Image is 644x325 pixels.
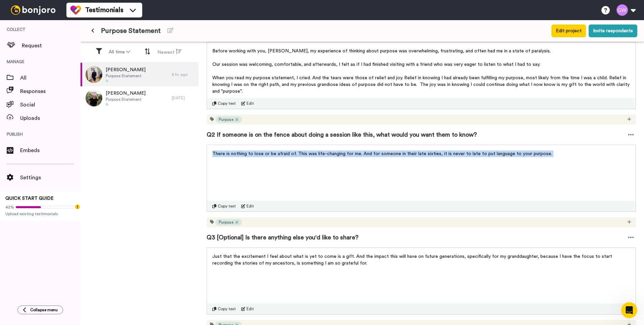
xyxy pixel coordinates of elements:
span: Uploads [20,114,80,122]
button: Edit project [551,25,586,37]
span: Edit [247,101,254,106]
span: Purpose [219,117,233,122]
button: go back [4,3,17,15]
div: Close [118,3,130,15]
span: Purpose Statement [106,97,146,102]
button: Upload attachment [32,220,37,225]
button: Send a message… [114,217,126,228]
span: Embeds [20,146,80,154]
span: Edit [247,203,254,209]
textarea: Message… [6,206,128,217]
div: These features might exist, if so, I'm not easily seeing them. If not, they'd be wonderful improv... [30,183,123,203]
span: Collapse menu [30,307,58,313]
span: There is nothing to lose or be afraid of. This was life-changing for me. And for someone in their... [212,151,552,156]
span: Purpose [219,220,233,225]
button: All time [105,46,134,58]
span: Q3 [Optional] Is there anything else you'd like to share? [207,233,359,242]
img: 1bf26167-24f2-4c97-9ae9-36c203c91c8b.jpeg [86,66,102,83]
button: Collapse menu [17,306,63,314]
button: Invite respondents [589,25,637,37]
img: c9b76e89-7994-455c-a408-16efa47071d8.jpeg [86,90,102,106]
p: Active over [DATE] [33,8,73,15]
span: All [20,74,80,82]
span: Before working with you, [PERSON_NAME], my experience of thinking about purpose was overwhelming,... [212,49,551,53]
button: Home [105,3,118,15]
span: Edit [247,306,254,312]
div: Now that you're a bit of a pro, I'd love to hear your thoughts on anything you'd like to see chan... [14,47,120,93]
div: Tooltip anchor [74,204,80,210]
span: Responses [20,87,80,95]
span: [PERSON_NAME] [106,90,146,97]
h1: [PERSON_NAME] [33,3,76,8]
span: [PERSON_NAME] [106,66,146,73]
span: Purpose Statement [101,26,161,36]
span: Our session was welcoming, comfortable, and afterwards, I felt as if I had finished visiting with... [212,62,540,67]
div: [DATE] [172,95,195,101]
span: Just that the excitement I feel about what is yet to come is a gift. And the impact this will hav... [212,254,613,266]
iframe: Intercom live chat [621,302,637,318]
div: Hi [PERSON_NAME]! Two things I've noticed in testimonials... 1. It doesn't appear there's a way t... [30,111,123,157]
span: Purpose Statement [106,73,146,79]
span: Copy text [218,306,236,312]
button: Newest [153,46,186,58]
div: We hope you and your customers have been having a great time with [PERSON_NAME] so far. Whilst we... [14,11,120,44]
div: 2. Someone recorded videos that are showing up sideways. Is there a way to rotate the video withi... [30,160,123,180]
span: Social [20,101,80,109]
a: [PERSON_NAME]Purpose Statement8 hr. ago [80,63,199,86]
a: [PERSON_NAME]Purpose Statement[DATE] [80,86,199,110]
span: Copy text [218,101,236,106]
img: tm-color.svg [70,5,81,15]
span: Settings [20,174,80,182]
span: Request [22,42,80,50]
span: Q2 If someone is on the fence about doing a session like this, what would you want them to know? [207,130,477,139]
span: Upload existing testimonials [5,211,75,217]
div: Gary says… [5,107,129,215]
span: Copy text [218,203,236,209]
img: Profile image for Amy [19,4,30,14]
span: QUICK START GUIDE [5,196,54,201]
div: Hi [PERSON_NAME]! Two things I've noticed in testimonials...1. It doesn't appear there's a way to... [24,107,129,207]
img: bj-logo-header-white.svg [8,5,58,15]
span: When you read my purpose statement, I cried. And the tears were those of relief and joy. Relief i... [212,76,631,94]
button: Emoji picker [10,220,16,225]
span: 42% [5,204,14,210]
span: Testimonials [85,5,123,15]
button: Gif picker [21,220,26,225]
div: 8 hr. ago [172,72,195,77]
